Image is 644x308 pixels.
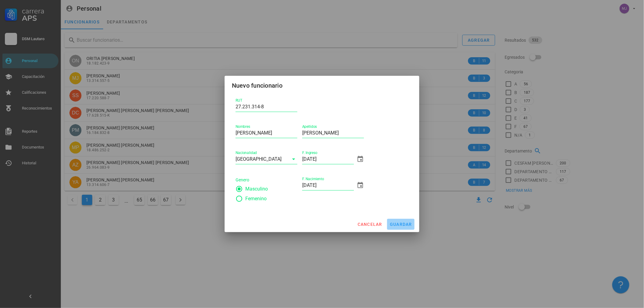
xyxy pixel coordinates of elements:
[302,151,317,155] label: F. Ingreso
[245,186,297,192] label: Masculino
[390,222,412,227] span: guardar
[355,219,385,230] button: cancelar
[302,124,317,129] label: Apellidos
[245,196,297,202] label: Femenino
[357,222,382,227] span: cancelar
[236,124,250,129] label: Nombres
[236,151,257,155] label: Nacionalidad
[236,177,297,185] legend: Genero
[387,219,415,230] button: guardar
[236,98,243,103] label: RUT
[302,177,324,181] label: F. Nacimiento
[232,81,282,90] div: Nuevo funcionario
